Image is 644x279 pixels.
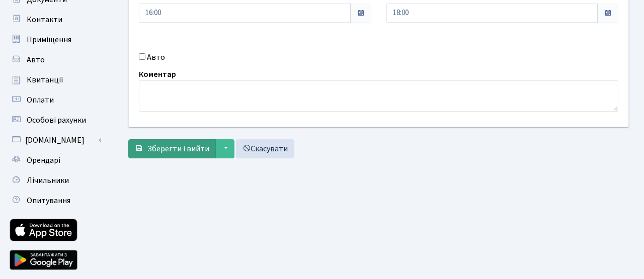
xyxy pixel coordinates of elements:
[147,143,209,154] span: Зберегти і вийти
[27,54,45,65] span: Авто
[27,95,54,106] span: Оплати
[27,74,63,85] span: Квитанції
[139,68,176,80] label: Коментар
[5,90,106,110] a: Оплати
[27,175,69,186] span: Лічильники
[147,51,165,63] label: Авто
[27,155,60,166] span: Орендарі
[27,195,70,206] span: Опитування
[27,14,62,25] span: Контакти
[27,34,71,45] span: Приміщення
[5,150,106,170] a: Орендарі
[5,130,106,150] a: [DOMAIN_NAME]
[5,30,106,50] a: Приміщення
[5,191,106,211] a: Опитування
[5,170,106,191] a: Лічильники
[5,50,106,70] a: Авто
[128,139,216,158] button: Зберегти і вийти
[5,10,106,30] a: Контакти
[5,110,106,130] a: Особові рахунки
[236,139,294,158] a: Скасувати
[27,115,86,126] span: Особові рахунки
[5,70,106,90] a: Квитанції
